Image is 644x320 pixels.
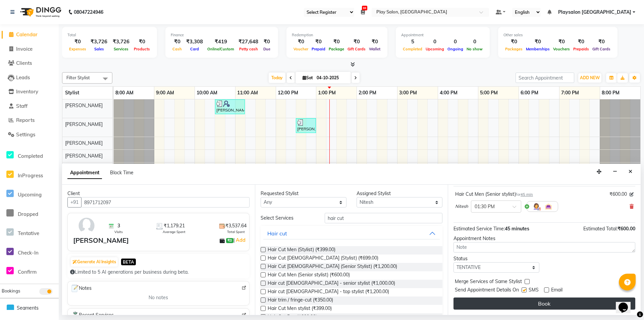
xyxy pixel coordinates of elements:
[558,9,631,16] span: Playsalon [GEOGRAPHIC_DATA]
[292,38,310,46] div: ₹0
[70,269,247,276] div: Limited to 5 AI generations per business during beta.
[297,119,315,132] div: [PERSON_NAME] ., TK02, 12:30 PM-01:00 PM, Deluxe Manicure
[401,38,424,46] div: 5
[367,38,382,46] div: ₹0
[626,167,635,177] button: Close
[65,121,103,127] span: [PERSON_NAME]
[235,236,247,244] a: Add
[630,192,634,196] i: Edit price
[256,215,320,222] div: Select Services
[519,88,540,98] a: 6:00 PM
[268,255,378,263] span: Hair Cut [DEMOGRAPHIC_DATA] (Stylist) (₹699.00)
[268,305,332,313] span: Hair Cut Men stylist (₹399.00)
[401,47,424,51] span: Completed
[268,296,333,305] span: Hair trim / fringe-cut (₹350.00)
[18,230,39,236] span: Tentative
[618,226,635,232] span: ₹600.00
[65,90,79,96] span: Stylist
[67,190,250,197] div: Client
[478,88,499,98] a: 5:00 PM
[276,88,300,98] a: 12:00 PM
[465,38,484,46] div: 0
[346,47,367,51] span: Gift Cards
[171,47,183,51] span: Cash
[110,170,133,176] span: Block Time
[117,222,120,229] span: 3
[67,38,88,46] div: ₹0
[316,88,337,98] a: 1:00 PM
[16,103,28,109] span: Staff
[455,191,533,198] div: Hair Cut Men (Senior stylist)
[524,47,551,51] span: Memberships
[551,47,572,51] span: Vouchers
[591,47,612,51] span: Gift Cards
[17,3,63,21] img: logo
[206,38,236,46] div: ₹419
[16,46,33,52] span: Invoice
[93,47,106,51] span: Sales
[114,88,135,98] a: 8:00 AM
[424,47,446,51] span: Upcoming
[315,73,348,83] input: 2025-10-04
[267,229,287,237] div: Hair cut
[503,32,612,38] div: Other sales
[346,38,367,46] div: ₹0
[438,88,459,98] a: 4:00 PM
[67,167,102,179] span: Appointment
[16,131,35,138] span: Settings
[362,6,367,10] span: 98
[2,288,20,293] span: Bookings
[18,172,43,179] span: InProgress
[268,263,397,271] span: Hair Cut [DEMOGRAPHIC_DATA] (Senior Stylist) (₹1,200.00)
[226,238,233,243] span: ₹0
[154,88,176,98] a: 9:00 AM
[453,255,539,262] div: Status
[65,153,103,159] span: [PERSON_NAME]
[268,280,395,288] span: Hair cut [DEMOGRAPHIC_DATA] - senior stylist (₹1,000.00)
[114,229,123,234] span: Visits
[261,38,273,46] div: ₹0
[455,203,468,210] span: Nitesh
[401,32,484,38] div: Appointment
[453,226,505,232] span: Estimated Service Time:
[465,47,484,51] span: No show
[292,47,310,51] span: Voucher
[551,286,562,295] span: Email
[18,191,42,198] span: Upcoming
[532,202,540,211] img: Hairdresser.png
[268,246,335,255] span: Hair Cut Men (Stylist) (₹399.00)
[521,192,533,197] span: 45 min
[18,153,43,159] span: Completed
[524,38,551,46] div: ₹0
[357,88,378,98] a: 2:00 PM
[453,298,635,310] button: Book
[67,197,82,208] button: +91
[572,38,591,46] div: ₹0
[325,213,442,223] input: Search by service name
[77,216,96,235] img: avatar
[70,311,114,319] span: Recent Services
[121,259,136,265] span: BETA
[237,47,260,51] span: Petty cash
[516,192,533,197] small: for
[516,73,574,83] input: Search Appointment
[71,257,118,267] button: Generate AI Insights
[163,229,185,234] span: Average Spent
[112,47,130,51] span: Services
[16,74,30,81] span: Leads
[609,191,627,198] span: ₹600.00
[67,47,88,51] span: Expenses
[503,47,524,51] span: Packages
[572,47,591,51] span: Prepaids
[132,47,152,51] span: Products
[73,235,129,245] div: [PERSON_NAME]
[505,226,529,232] span: 45 minutes
[269,73,285,83] span: Today
[424,38,446,46] div: 0
[268,271,350,280] span: Hair Cut Men (Senior stylist) (₹600.00)
[18,269,37,275] span: Confirm
[310,38,327,46] div: ₹0
[132,38,152,46] div: ₹0
[616,293,637,313] iframe: chat widget
[262,47,272,51] span: Due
